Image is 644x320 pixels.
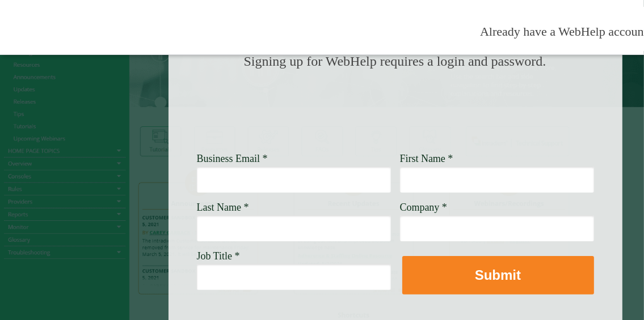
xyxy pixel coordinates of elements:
span: Job Title * [197,250,240,262]
img: Need Credentials? Sign up below. Have Credentials? Use the sign-in button. [204,80,587,137]
button: Submit [402,256,594,295]
span: Company * [400,202,448,213]
span: Signing up for WebHelp requires a login and password. [244,54,546,69]
strong: Submit [475,267,521,283]
span: First Name * [400,153,453,164]
span: Business Email * [197,153,268,164]
span: Last Name * [197,202,249,213]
